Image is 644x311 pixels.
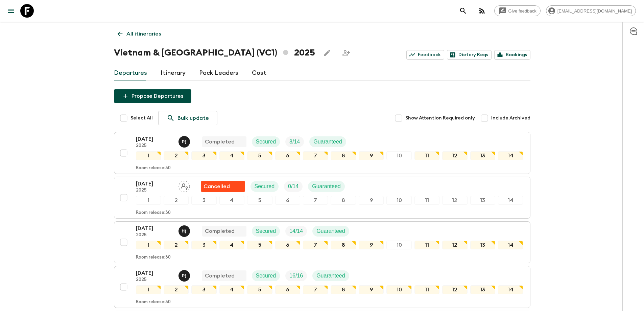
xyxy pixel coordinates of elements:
p: Secured [256,227,276,235]
div: Trip Fill [285,226,307,237]
div: 8 [331,196,356,205]
p: Cancelled [204,182,230,191]
div: 4 [219,241,244,249]
p: 0 / 14 [288,182,299,191]
button: [DATE]2025Phat (Hoang) TrongCompletedSecuredTrip FillGuaranteed1234567891011121314Room release:30 [114,266,530,308]
div: Secured [251,181,279,192]
div: 1 [136,196,161,205]
div: 5 [247,241,272,249]
div: 12 [442,196,467,205]
div: 5 [247,196,272,205]
span: [EMAIL_ADDRESS][DOMAIN_NAME] [554,8,636,14]
p: Guaranteed [316,272,345,280]
div: 1 [136,151,161,160]
button: [DATE]2025Phat (Hoang) TrongCompletedSecuredTrip FillGuaranteed1234567891011121314Room release:30 [114,132,530,174]
div: 7 [303,196,328,205]
div: Trip Fill [285,136,304,147]
span: Include Archived [491,115,530,121]
div: 13 [470,151,495,160]
button: Propose Departures [114,89,191,103]
h1: Vietnam & [GEOGRAPHIC_DATA] (VC1) 2025 [114,46,315,60]
div: 6 [275,196,300,205]
button: menu [4,4,18,18]
div: 3 [191,241,216,249]
span: Share this itinerary [339,46,353,60]
div: 13 [470,196,495,205]
div: 14 [498,151,523,160]
span: Phat (Hoang) Trong [178,138,191,143]
p: 14 / 14 [289,227,303,235]
div: 3 [191,151,216,160]
a: Give feedback [494,5,541,16]
div: Flash Pack cancellation [201,181,245,192]
div: 5 [247,151,272,160]
button: [DATE]2025Hai (Le Mai) NhatCompletedSecuredTrip FillGuaranteed1234567891011121314Room release:30 [114,221,530,263]
p: [DATE] [136,224,173,232]
div: 10 [386,285,411,294]
div: Secured [252,270,280,281]
a: Bookings [494,50,530,60]
span: Show Attention Required only [405,115,475,121]
div: 11 [414,241,439,249]
div: 13 [470,241,495,249]
p: Guaranteed [312,182,341,191]
span: Give feedback [505,8,540,14]
div: 6 [275,241,300,249]
p: [DATE] [136,269,173,277]
div: 3 [191,285,216,294]
a: Cost [252,65,266,81]
div: 11 [414,196,439,205]
div: 2 [164,196,189,205]
div: 12 [442,241,467,249]
p: Room release: 30 [136,165,171,171]
div: 9 [359,241,384,249]
div: 8 [331,285,356,294]
div: Trip Fill [284,181,303,192]
button: [DATE]2025Assign pack leaderFlash Pack cancellationSecuredTrip FillGuaranteed1234567891011121314R... [114,177,530,219]
div: 11 [414,151,439,160]
p: Completed [205,272,235,280]
div: 2 [164,241,189,249]
p: All itineraries [126,30,161,38]
p: 2025 [136,232,173,238]
div: 7 [303,285,328,294]
div: 13 [470,285,495,294]
p: [DATE] [136,180,173,188]
div: 10 [386,151,411,160]
div: 4 [219,151,244,160]
div: 6 [275,151,300,160]
div: 9 [359,285,384,294]
div: 9 [359,151,384,160]
a: Departures [114,65,147,81]
p: Bulk update [177,114,209,122]
div: Secured [252,226,280,237]
p: Completed [205,138,235,146]
div: 14 [498,285,523,294]
div: 11 [414,285,439,294]
div: 9 [359,196,384,205]
div: 3 [191,196,216,205]
div: 5 [247,285,272,294]
a: Dietary Reqs [447,50,492,60]
p: 16 / 16 [289,272,303,280]
div: 14 [498,241,523,249]
a: Bulk update [158,111,217,125]
p: Room release: 30 [136,255,171,260]
p: 2025 [136,188,173,193]
p: 8 / 14 [289,138,300,146]
div: 10 [386,241,411,249]
div: 2 [164,151,189,160]
div: Trip Fill [285,270,307,281]
p: Secured [256,272,276,280]
p: Guaranteed [313,138,342,146]
a: All itineraries [114,27,165,41]
div: 4 [219,285,244,294]
div: 6 [275,285,300,294]
p: 2025 [136,143,173,149]
p: Room release: 30 [136,210,171,216]
p: Completed [205,227,235,235]
div: 8 [331,241,356,249]
span: Select All [130,115,153,121]
div: Secured [252,136,280,147]
button: Edit this itinerary [320,46,334,60]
